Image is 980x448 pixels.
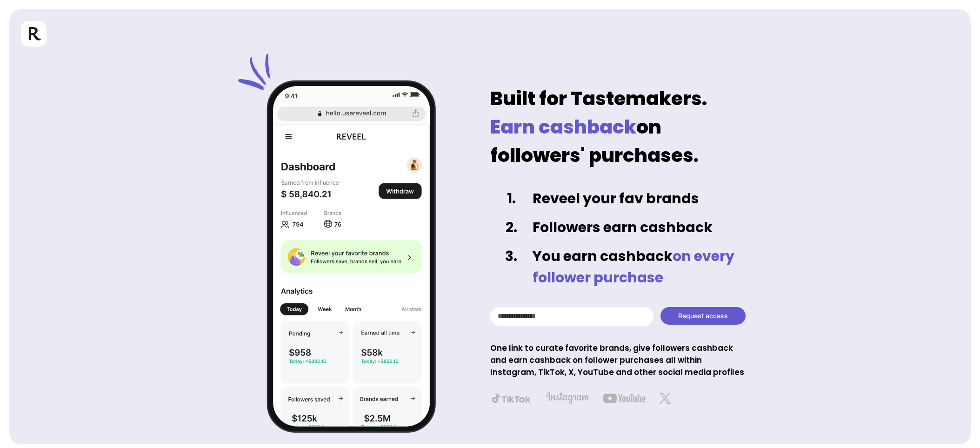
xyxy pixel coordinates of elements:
span: Request access [678,311,728,321]
p: 1. [507,188,516,209]
strong: on every follower purchase [533,246,737,288]
button: Request access [660,307,746,325]
p: Followers earn cashback [533,217,713,238]
p: Reveel your fav brands [533,188,699,209]
span: Earn cashback [490,114,636,140]
p: One link to curate favorite brands, give followers cashback and earn cashback on follower purchas... [490,330,746,385]
p: Built for Tastemakers. on followers' purchases. [490,68,746,169]
p: 3. [505,246,517,267]
p: You earn cashback [533,246,746,288]
p: 2. [506,217,517,238]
